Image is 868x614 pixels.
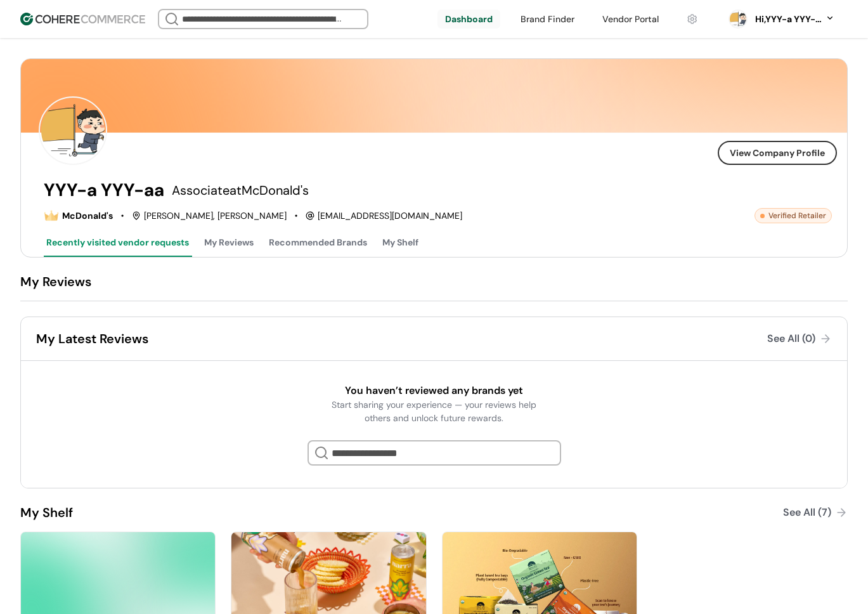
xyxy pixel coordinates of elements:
[44,180,164,200] div: YYY-a YYY-aa
[44,208,59,223] img: McDonald's logo
[44,231,191,257] button: Recently visited vendor requests
[753,13,835,26] button: Hi,YYY-a YYY-aa
[783,505,831,520] div: See All (7)
[729,10,748,29] svg: 0 percent
[767,331,815,346] div: See All (0)
[323,398,546,425] div: Start sharing your experience — your reviews help others and unlock future rewards.
[753,13,822,26] div: Hi, YYY-a YYY-aa
[44,208,113,223] div: McDonald's
[132,209,287,223] div: [PERSON_NAME], [PERSON_NAME]
[36,330,148,348] div: My Latest Reviews
[202,231,256,257] button: My Reviews
[172,180,309,200] div: Associate McDonald's
[380,231,421,257] button: My Shelf
[20,13,145,25] img: Cohere Logo
[39,96,107,165] svg: 0 percent
[266,231,370,257] button: Recommended Brands
[755,208,832,223] div: Verified Retailer
[230,182,242,199] span: at
[20,504,73,521] div: My Shelf
[718,141,837,165] button: View Company Profile
[345,383,523,398] div: You haven’t reviewed any brands yet
[20,273,91,291] div: My Reviews
[306,209,462,223] div: [EMAIL_ADDRESS][DOMAIN_NAME]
